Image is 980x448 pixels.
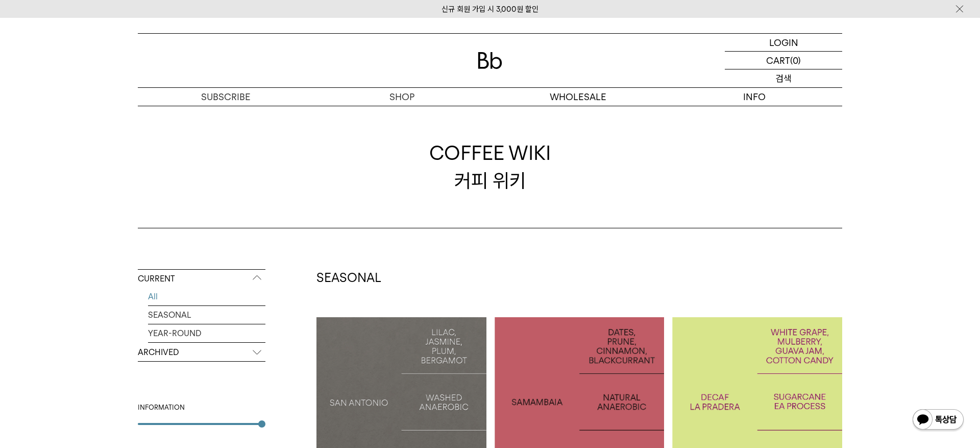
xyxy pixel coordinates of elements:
[666,88,842,106] p: INFO
[912,408,965,433] img: 카카오톡 채널 1:1 채팅 버튼
[725,34,842,52] a: LOGIN
[790,52,801,69] p: (0)
[666,106,842,124] a: 브랜드
[490,88,666,106] p: WHOLESALE
[478,52,502,69] img: 로고
[138,343,265,362] p: ARCHIVED
[148,324,265,342] a: YEAR-ROUND
[148,306,265,324] a: SEASONAL
[429,139,551,194] div: 커피 위키
[775,69,792,87] p: 검색
[138,88,314,106] a: SUBSCRIBE
[138,270,265,288] p: CURRENT
[766,52,790,69] p: CART
[316,269,842,287] h2: SEASONAL
[442,5,538,14] a: 신규 회원 가입 시 3,000원 할인
[429,139,551,167] span: COFFEE WIKI
[314,88,490,106] a: SHOP
[148,288,265,305] a: All
[725,52,842,69] a: CART (0)
[138,403,265,413] div: INFORMATION
[769,34,798,51] p: LOGIN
